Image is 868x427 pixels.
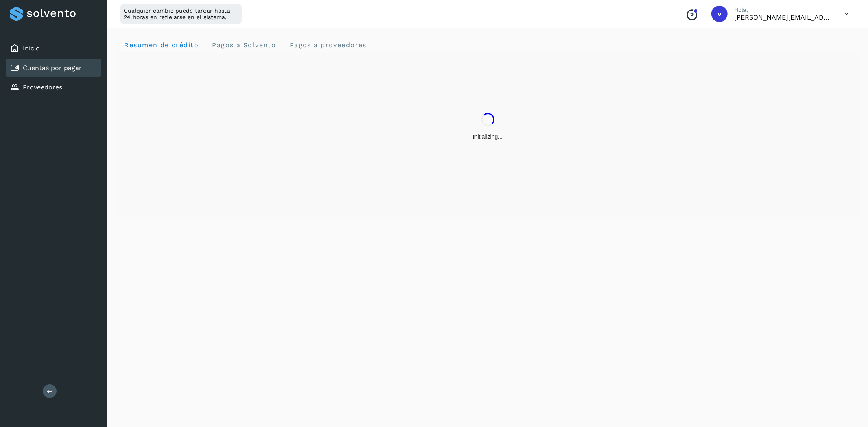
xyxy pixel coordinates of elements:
p: victor.romero@fidum.com.mx [734,13,832,21]
a: Cuentas por pagar [23,64,82,72]
span: Resumen de crédito [124,41,199,49]
div: Proveedores [6,78,101,96]
span: Pagos a Solvento [212,41,276,49]
a: Inicio [23,44,40,52]
div: Inicio [6,39,101,57]
div: Cuentas por pagar [6,59,101,77]
div: Cualquier cambio puede tardar hasta 24 horas en reflejarse en el sistema. [120,4,242,24]
a: Proveedores [23,83,62,91]
span: Pagos a proveedores [289,41,367,49]
p: Hola, [734,7,832,13]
